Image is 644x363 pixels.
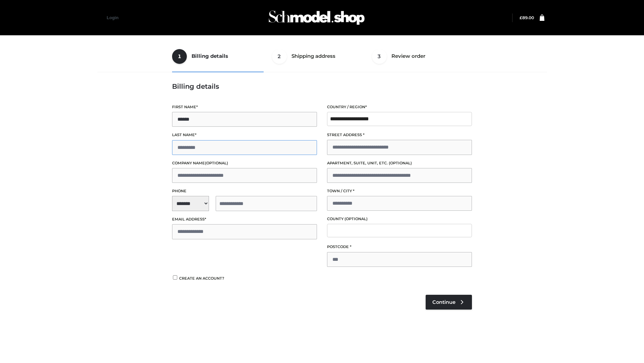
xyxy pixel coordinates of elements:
label: Town / City [327,188,472,194]
span: (optional) [389,161,412,165]
label: County [327,216,472,222]
a: Login [107,15,118,20]
span: Continue [432,299,455,305]
label: Country / Region [327,104,472,110]
label: Apartment, suite, unit, etc. [327,160,472,166]
label: Company name [172,160,317,166]
label: Email address [172,216,317,223]
span: (optional) [344,216,368,221]
label: Postcode [327,244,472,250]
span: (optional) [205,161,228,165]
h3: Billing details [172,82,472,90]
span: Create an account? [179,276,224,281]
label: Phone [172,188,317,194]
a: £89.00 [520,15,534,20]
a: Continue [426,295,472,310]
span: £ [520,15,522,20]
label: Last name [172,132,317,138]
input: Create an account? [172,275,178,280]
label: First name [172,104,317,110]
img: Schmodel Admin 964 [266,4,367,31]
bdi: 89.00 [520,15,534,20]
label: Street address [327,132,472,138]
